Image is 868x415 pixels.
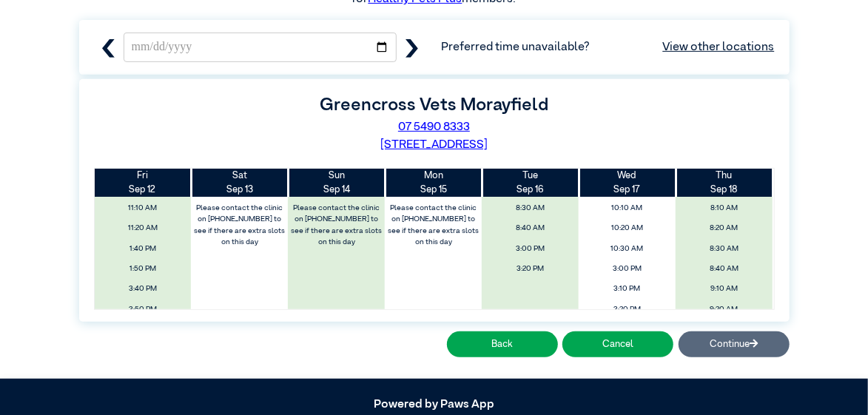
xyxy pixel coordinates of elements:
[583,220,672,237] span: 10:20 AM
[583,301,672,318] span: 3:20 PM
[98,240,187,257] span: 1:40 PM
[95,169,192,197] th: Sep 12
[98,260,187,277] span: 1:50 PM
[191,169,288,197] th: Sep 13
[583,240,672,257] span: 10:30 AM
[562,331,673,357] button: Cancel
[98,280,187,297] span: 3:40 PM
[680,301,769,318] span: 9:20 AM
[380,139,488,151] a: [STREET_ADDRESS]
[441,38,774,56] span: Preferred time unavailable?
[583,280,672,297] span: 3:10 PM
[579,169,676,197] th: Sep 17
[288,169,385,197] th: Sep 14
[583,200,672,217] span: 10:10 AM
[680,260,769,277] span: 8:40 AM
[486,200,575,217] span: 8:30 AM
[386,200,481,251] label: Please contact the clinic on [PHONE_NUMBER] to see if there are extra slots on this day
[676,169,773,197] th: Sep 18
[192,200,287,251] label: Please contact the clinic on [PHONE_NUMBER] to see if there are extra slots on this day
[486,240,575,257] span: 3:00 PM
[447,331,558,357] button: Back
[486,260,575,277] span: 3:20 PM
[680,240,769,257] span: 8:30 AM
[98,220,187,237] span: 11:20 AM
[663,38,775,56] a: View other locations
[98,200,187,217] span: 11:10 AM
[680,280,769,297] span: 9:10 AM
[486,220,575,237] span: 8:40 AM
[482,169,579,197] th: Sep 16
[98,301,187,318] span: 3:50 PM
[289,200,384,251] label: Please contact the clinic on [PHONE_NUMBER] to see if there are extra slots on this day
[398,121,470,133] a: 07 5490 8333
[79,398,790,412] h5: Powered by Paws App
[583,260,672,277] span: 3:00 PM
[385,169,482,197] th: Sep 15
[680,200,769,217] span: 8:10 AM
[680,220,769,237] span: 8:20 AM
[320,96,548,114] label: Greencross Vets Morayfield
